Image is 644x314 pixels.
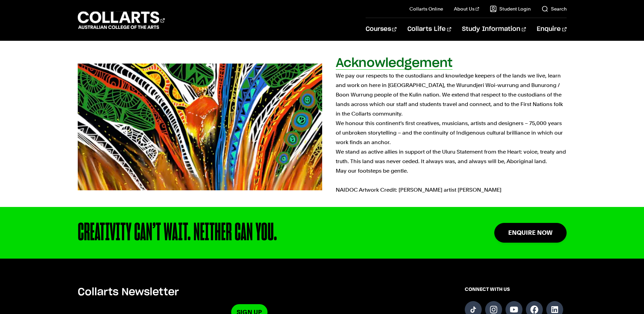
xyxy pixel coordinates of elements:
[366,18,397,40] a: Courses
[407,18,451,40] a: Collarts Life
[336,71,567,195] p: We pay our respects to the custodians and knowledge keepers of the lands we live, learn and work ...
[336,57,453,69] h2: Acknowledgement
[465,286,567,293] span: CONNECT WITH US
[78,221,451,245] div: CREATIVITY CAN’T WAIT. NEITHER CAN YOU.
[454,5,479,12] a: About Us
[462,18,526,40] a: Study Information
[409,5,443,12] a: Collarts Online
[537,18,566,40] a: Enquire
[78,286,421,299] h5: Collarts Newsletter
[78,11,165,30] div: Go to homepage
[494,223,567,242] a: Enquire Now
[490,5,531,12] a: Student Login
[541,5,567,12] a: Search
